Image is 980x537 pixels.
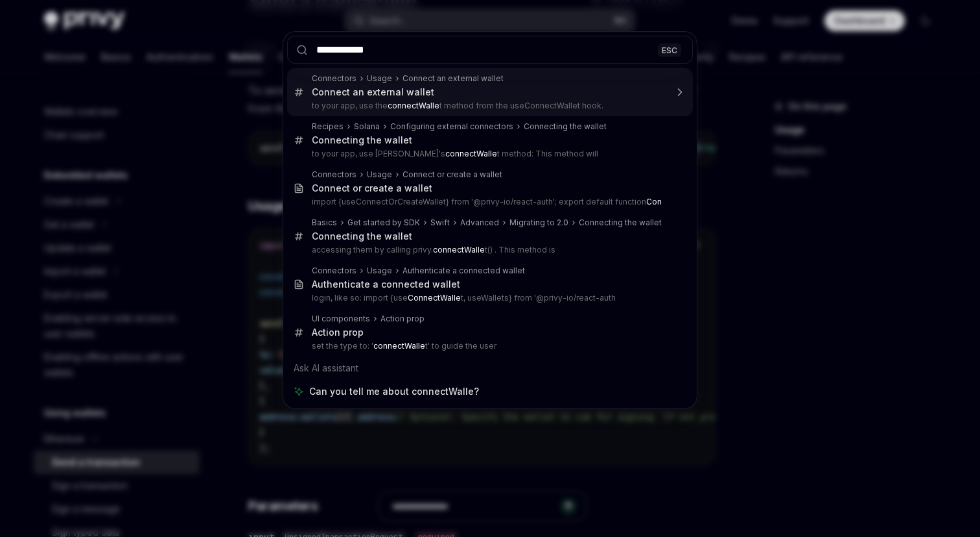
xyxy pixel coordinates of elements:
[445,149,497,158] b: connectWalle
[408,293,461,303] b: ConnectWalle
[312,231,412,242] div: Connecting the wallet
[579,218,662,228] div: Connecting the wallet
[312,327,364,338] div: Action prop
[646,197,662,206] b: Con
[367,73,392,84] div: Usage
[367,169,392,180] div: Usage
[312,314,370,324] div: UI components
[354,121,380,132] div: Solana
[312,279,460,290] div: Authenticate a connected wallet
[524,121,607,132] div: Connecting the wallet
[312,73,356,84] div: Connectors
[312,101,666,111] p: to your app, use the t method from the useConnectWallet hook.
[460,218,499,228] div: Advanced
[380,314,425,324] div: Action prop
[309,385,479,398] span: Can you tell me about connectWalle?
[312,149,666,159] p: to your app, use [PERSON_NAME]'s t method: This method will
[312,134,412,146] div: Connecting the wallet
[373,341,425,351] b: connectWalle
[390,121,513,132] div: Configuring external connectors
[509,218,568,228] div: Migrating to 2.0
[287,356,693,380] div: Ask AI assistant
[402,169,502,180] div: Connect or create a wallet
[367,266,392,276] div: Usage
[312,293,666,303] p: login, like so: import {use t, useWallets} from '@privy-io/react-auth
[388,101,439,110] b: connectWalle
[312,218,337,228] div: Basics
[312,197,666,207] p: import {useConnectOrCreateWallet} from '@privy-io/react-auth'; export default function
[433,245,485,255] b: connectWalle
[312,245,666,255] p: accessing them by calling privy. t() . This method is
[658,43,681,56] div: ESC
[312,169,356,180] div: Connectors
[402,266,525,276] div: Authenticate a connected wallet
[312,121,344,132] div: Recipes
[312,182,432,194] div: Connect or create a wallet
[347,218,420,228] div: Get started by SDK
[402,73,504,84] div: Connect an external wallet
[430,218,450,228] div: Swift
[312,266,356,276] div: Connectors
[312,341,666,351] p: set the type to: ' t' to guide the user
[312,86,434,98] div: Connect an external wallet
